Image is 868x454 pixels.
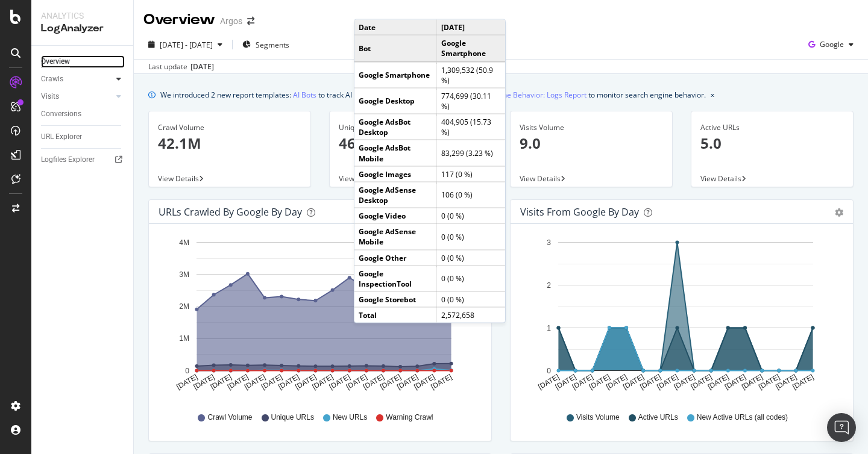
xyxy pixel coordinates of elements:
[697,412,788,423] span: New Active URLs (all codes)
[520,234,839,401] svg: A chart.
[820,39,844,49] span: Google
[160,40,213,50] span: [DATE] - [DATE]
[436,166,505,182] td: 117 (0 %)
[41,131,125,143] a: URL Explorer
[354,250,436,266] td: Google Other
[547,238,551,247] text: 3
[700,173,741,184] span: View Details
[143,10,215,30] div: Overview
[41,108,81,120] div: Conversions
[576,412,620,423] span: Visits Volume
[175,373,199,391] text: [DATE]
[412,373,436,391] text: [DATE]
[41,55,70,68] div: Overview
[148,89,854,101] div: info banner
[429,373,453,391] text: [DATE]
[159,206,302,218] div: URLs Crawled by Google by day
[690,373,714,391] text: [DATE]
[345,373,369,391] text: [DATE]
[638,412,678,423] span: Active URLs
[328,373,352,391] text: [DATE]
[179,270,189,279] text: 3M
[160,89,706,101] div: We introduced 2 new report templates: to track AI bot activity on your website, and to monitor se...
[362,373,386,391] text: [DATE]
[41,73,113,86] a: Crawls
[708,86,717,104] button: close banner
[436,182,505,208] td: 106 (0 %)
[588,373,612,391] text: [DATE]
[436,208,505,223] td: 0 (0 %)
[700,133,844,154] p: 5.0
[547,324,551,332] text: 1
[436,307,505,323] td: 2,572,658
[354,20,436,36] td: Date
[333,412,367,423] span: New URLs
[220,15,242,27] div: Argos
[41,55,125,68] a: Overview
[192,373,216,391] text: [DATE]
[740,373,764,391] text: [DATE]
[700,122,844,133] div: Active URLs
[294,373,318,391] text: [DATE]
[354,140,436,166] td: Google AdsBot Mobile
[339,173,380,184] span: View Details
[260,373,284,391] text: [DATE]
[209,373,233,391] text: [DATE]
[159,234,477,401] svg: A chart.
[520,173,561,184] span: View Details
[41,154,125,166] a: Logfiles Explorer
[271,412,314,423] span: Unique URLs
[179,238,189,247] text: 4M
[179,335,189,343] text: 1M
[354,88,436,114] td: Google Desktop
[41,22,124,36] div: LogAnalyzer
[179,302,189,311] text: 2M
[791,373,815,391] text: [DATE]
[354,307,436,323] td: Total
[520,122,663,133] div: Visits Volume
[41,90,59,103] div: Visits
[621,373,646,391] text: [DATE]
[148,61,214,72] div: Last update
[395,373,420,391] text: [DATE]
[339,133,482,154] p: 466K
[672,373,696,391] text: [DATE]
[256,40,289,50] span: Segments
[41,90,113,103] a: Visits
[463,89,587,101] a: Search Engine Behavior: Logs Report
[41,10,124,22] div: Analytics
[354,266,436,291] td: Google InspectionTool
[436,250,505,266] td: 0 (0 %)
[436,61,505,88] td: 1,309,532 (50.9 %)
[547,281,551,290] text: 2
[354,291,436,307] td: Google Storebot
[436,114,505,140] td: 404,905 (15.73 %)
[804,35,858,54] button: Google
[237,35,294,54] button: Segments
[190,61,214,72] div: [DATE]
[520,206,639,218] div: Visits from Google by day
[723,373,747,391] text: [DATE]
[827,413,856,442] div: Open Intercom Messenger
[354,208,436,223] td: Google Video
[436,223,505,249] td: 0 (0 %)
[158,133,301,154] p: 42.1M
[605,373,629,391] text: [DATE]
[310,373,335,391] text: [DATE]
[436,140,505,166] td: 83,299 (3.23 %)
[436,88,505,114] td: 774,699 (30.11 %)
[41,108,125,120] a: Conversions
[158,122,301,133] div: Crawl Volume
[207,412,252,423] span: Crawl Volume
[554,373,578,391] text: [DATE]
[520,133,663,154] p: 9.0
[436,266,505,291] td: 0 (0 %)
[293,89,316,101] a: AI Bots
[185,367,189,375] text: 0
[706,373,731,391] text: [DATE]
[835,208,843,217] div: gear
[655,373,679,391] text: [DATE]
[436,35,505,61] td: Google Smartphone
[547,367,551,375] text: 0
[386,412,433,423] span: Warning Crawl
